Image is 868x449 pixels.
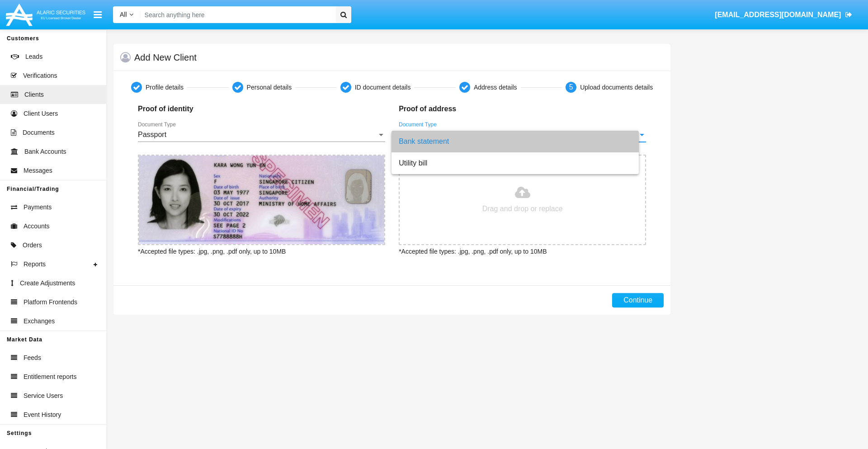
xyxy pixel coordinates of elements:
[612,293,664,307] button: Continue
[113,10,140,19] a: All
[715,11,841,19] span: [EMAIL_ADDRESS][DOMAIN_NAME]
[24,317,55,326] span: Exchanges
[24,391,63,401] span: Service Users
[711,2,857,28] a: [EMAIL_ADDRESS][DOMAIN_NAME]
[24,260,46,269] span: Reports
[24,109,58,118] span: Client Users
[23,241,42,250] span: Orders
[355,83,411,92] div: ID document details
[24,203,52,212] span: Payments
[24,353,41,363] span: Feeds
[399,247,646,256] p: *Accepted file types: .jpg, .png, .pdf only, up to 10MB
[569,83,573,91] span: 5
[25,52,42,61] span: Leads
[134,54,197,61] h5: Add New Client
[24,372,77,382] span: Entitlement reports
[24,90,44,99] span: Clients
[474,83,517,92] div: Address details
[120,11,127,18] span: All
[138,104,277,114] p: Proof of identity
[24,222,50,231] span: Accounts
[23,71,57,80] span: Verifications
[247,83,292,92] div: Personal details
[24,166,52,175] span: Messages
[20,279,75,288] span: Create Adjustments
[138,247,385,256] p: *Accepted file types: .jpg, .png, .pdf only, up to 10MB
[24,147,66,156] span: Bank Accounts
[23,128,55,137] span: Documents
[399,104,538,114] p: Proof of address
[24,298,77,307] span: Platform Frontends
[580,83,653,92] div: Upload documents details
[24,410,61,420] span: Event History
[140,6,333,23] input: Search
[399,131,449,138] span: Bank statement
[146,83,184,92] div: Profile details
[5,1,87,28] img: Logo image
[138,131,166,138] span: Passport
